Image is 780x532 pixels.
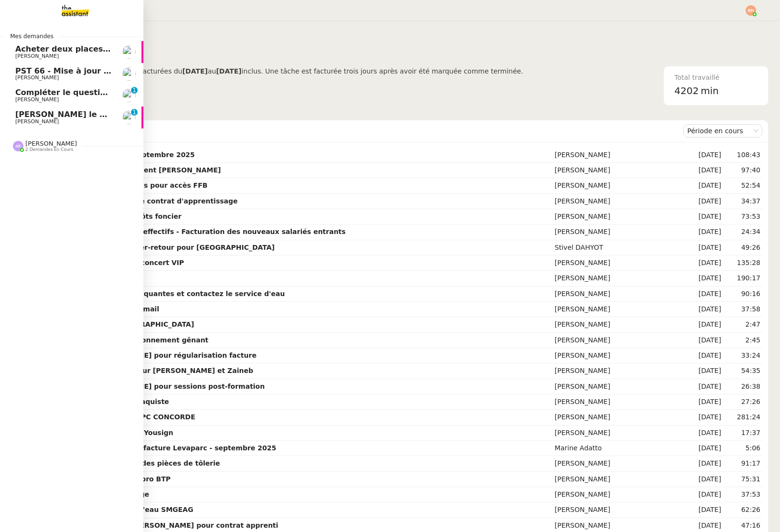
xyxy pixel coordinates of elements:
td: [PERSON_NAME] [553,426,685,441]
span: Mes demandes [4,32,59,41]
strong: Ouvrir comptes Swile pour [PERSON_NAME] et Zaineb [50,367,253,374]
div: Demandes [48,121,683,140]
td: [PERSON_NAME] [553,194,685,209]
img: svg [746,5,756,16]
td: [DATE] [685,255,723,271]
td: 27:26 [723,394,762,410]
b: [DATE] [216,67,241,75]
td: [PERSON_NAME] [553,271,685,286]
td: [PERSON_NAME] [553,348,685,363]
td: 34:37 [723,194,762,209]
td: [PERSON_NAME] [553,472,685,487]
td: [DATE] [685,363,723,379]
strong: 1/10 Prévoir un train aller-retour pour [GEOGRAPHIC_DATA] [50,244,275,251]
td: [DATE] [685,472,723,487]
td: [PERSON_NAME] [553,410,685,425]
span: [PERSON_NAME] [15,96,59,103]
td: [PERSON_NAME] [553,333,685,348]
td: 2:45 [723,333,762,348]
span: [PERSON_NAME] le contrat de travail [15,110,175,119]
td: 5:06 [723,441,762,456]
strong: Contacter [PERSON_NAME] pour sessions post-formation [50,383,265,390]
td: 62:26 [723,502,762,518]
span: 2 demandes en cours [25,147,73,152]
td: 75:31 [723,472,762,487]
td: 135:28 [723,255,762,271]
td: [PERSON_NAME] [553,209,685,224]
td: [DATE] [685,394,723,410]
td: 33:24 [723,348,762,363]
td: 2:47 [723,317,762,332]
td: [DATE] [685,287,723,302]
td: [DATE] [685,194,723,209]
span: [PERSON_NAME] [15,53,59,59]
td: [PERSON_NAME] [553,302,685,317]
td: [DATE] [685,487,723,502]
img: users%2F0v3yA2ZOZBYwPN7V38GNVTYjOQj1%2Favatar%2Fa58eb41e-cbb7-4128-9131-87038ae72dcb [122,89,136,102]
td: 97:40 [723,163,762,178]
p: 1 [132,109,136,117]
td: 49:26 [723,240,762,255]
td: [PERSON_NAME] [553,148,685,163]
strong: Appeler service des impôts foncier [50,213,182,220]
td: 26:38 [723,379,762,394]
td: [DATE] [685,224,723,240]
nz-badge-sup: 1 [131,87,138,94]
td: 281:24 [723,410,762,425]
td: [PERSON_NAME] [553,224,685,240]
td: [PERSON_NAME] [553,178,685,193]
strong: Obtenir coordonnées [PERSON_NAME] pour contrat apprenti [50,521,278,529]
span: inclus. Une tâche est facturée trois jours après avoir été marquée comme terminée. [241,67,523,75]
td: [DATE] [685,456,723,471]
td: 52:54 [723,178,762,193]
span: min [701,83,719,99]
span: Compléter le questionnaire pour le contrat d'apprentissage [15,88,272,97]
strong: Contacter [PERSON_NAME] pour régularisation facture [50,351,257,359]
td: [PERSON_NAME] [553,456,685,471]
td: [DATE] [685,178,723,193]
td: [DATE] [685,163,723,178]
td: [PERSON_NAME] [553,163,685,178]
td: [PERSON_NAME] [553,255,685,271]
td: [DATE] [685,209,723,224]
td: [DATE] [685,271,723,286]
td: [DATE] [685,240,723,255]
strong: Récupérer et envoyer la facture Levaparc - septembre 2025 [50,444,276,452]
td: Stivel DAHYOT [553,240,685,255]
img: users%2F0v3yA2ZOZBYwPN7V38GNVTYjOQj1%2Favatar%2Fa58eb41e-cbb7-4128-9131-87038ae72dcb [122,45,136,59]
span: [PERSON_NAME] [15,118,59,125]
td: [PERSON_NAME] [553,287,685,302]
span: [PERSON_NAME] [25,140,77,147]
nz-badge-sup: 1 [131,109,138,116]
span: au [208,67,216,75]
td: [DATE] [685,148,723,163]
td: 73:53 [723,209,762,224]
td: [DATE] [685,502,723,518]
nz-select-item: Période en cours [687,125,758,137]
b: [DATE] [182,67,207,75]
td: 37:53 [723,487,762,502]
td: Marine Adatto [553,441,685,456]
td: [DATE] [685,348,723,363]
span: PST 66 - Mise à jour des effectifs - Facturation des nouveaux salariés entrants [15,66,353,75]
td: [DATE] [685,379,723,394]
td: [DATE] [685,333,723,348]
td: 90:16 [723,287,762,302]
td: [PERSON_NAME] [553,487,685,502]
span: [PERSON_NAME] [15,74,59,81]
td: 24:34 [723,224,762,240]
td: 54:35 [723,363,762,379]
td: 190:17 [723,271,762,286]
td: [PERSON_NAME] [553,317,685,332]
strong: Vérifiez les factures manquantes et contactez le service d'eau [50,290,285,298]
td: [PERSON_NAME] [553,379,685,394]
td: 91:17 [723,456,762,471]
div: Total travaillé [674,72,758,83]
strong: PST 66 - Mise à jour des effectifs - Facturation des nouveaux salariés entrants [50,228,346,235]
td: 108:43 [723,148,762,163]
td: [DATE] [685,410,723,425]
img: users%2F0v3yA2ZOZBYwPN7V38GNVTYjOQj1%2Favatar%2Fa58eb41e-cbb7-4128-9131-87038ae72dcb [122,67,136,81]
td: 17:37 [723,426,762,441]
p: 1 [132,87,136,96]
td: [PERSON_NAME] [553,363,685,379]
